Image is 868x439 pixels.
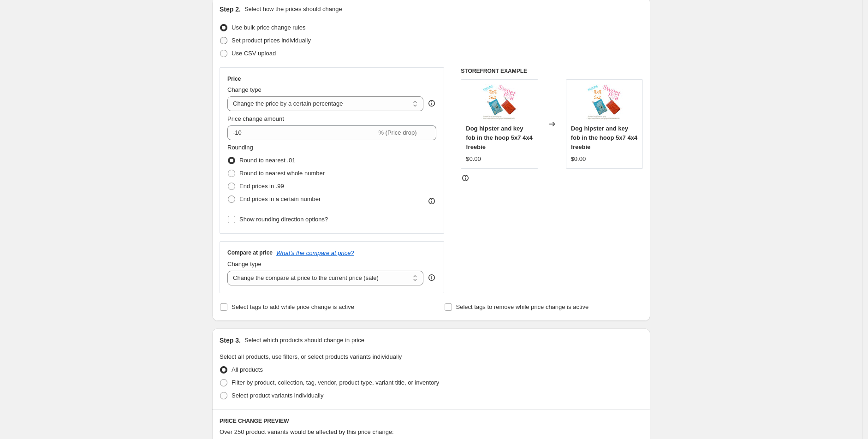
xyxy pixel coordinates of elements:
[232,303,354,310] span: Select tags to add while price change is active
[232,366,263,373] span: All products
[220,353,402,360] span: Select all products, use filters, or select products variants individually
[239,216,328,223] span: Show rounding direction options?
[239,183,284,190] span: End prices in .99
[378,129,416,136] span: % (Price drop)
[227,144,253,151] span: Rounding
[227,249,273,256] h3: Compare at price
[571,125,637,150] span: Dog hipster and key fob in the hoop 5x7 4x4 freebie
[227,115,284,122] span: Price change amount
[427,273,436,282] div: help
[227,75,241,83] h3: Price
[227,125,376,140] input: -15
[571,154,586,164] div: $0.00
[586,84,623,121] img: Dog_hipster_and_key_fob_5x7_4x4_freebie_in_the_hoop_80x.jpg
[227,86,262,93] span: Change type
[481,84,518,121] img: Dog_hipster_and_key_fob_5x7_4x4_freebie_in_the_hoop_80x.jpg
[461,67,643,75] h6: STOREFRONT EXAMPLE
[232,37,311,44] span: Set product prices individually
[466,154,481,164] div: $0.00
[220,336,241,345] h2: Step 3.
[232,379,439,386] span: Filter by product, collection, tag, vendor, product type, variant title, or inventory
[232,392,323,399] span: Select product variants individually
[456,303,589,310] span: Select tags to remove while price change is active
[220,5,241,14] h2: Step 2.
[227,261,262,267] span: Change type
[276,249,354,256] button: What's the compare at price?
[466,125,532,150] span: Dog hipster and key fob in the hoop 5x7 4x4 freebie
[244,5,342,14] p: Select how the prices should change
[220,428,394,435] span: Over 250 product variants would be affected by this price change:
[239,170,325,177] span: Round to nearest whole number
[244,336,364,345] p: Select which products should change in price
[239,196,321,202] span: End prices in a certain number
[232,50,276,57] span: Use CSV upload
[220,417,643,425] h6: PRICE CHANGE PREVIEW
[239,157,295,164] span: Round to nearest .01
[427,99,436,108] div: help
[232,24,305,31] span: Use bulk price change rules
